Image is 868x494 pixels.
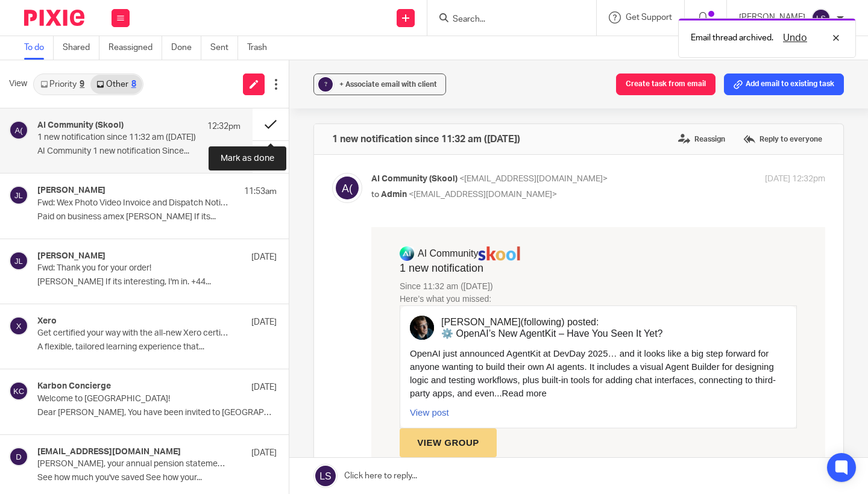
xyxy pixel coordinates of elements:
[28,19,43,34] img: group image
[779,31,811,45] button: Undo
[107,19,149,34] img: skool logo
[28,34,122,48] h1: 1 new notification
[24,10,84,26] img: Pixie
[37,133,200,143] p: 1 new notification since 11:32 am ([DATE])
[70,101,292,111] span: ⚙️ OpenAI’s New AgentKit – Have You Seen It Yet?
[92,320,98,330] span: o
[37,263,229,274] p: Fwd: Thank you for your order!
[765,173,825,186] p: [DATE] 12:32pm
[104,269,133,279] a: 3 hours
[28,53,122,66] div: Since 11:32 am ([DATE])
[251,316,277,328] p: [DATE]
[39,120,415,180] td: OpenAI just announced AgentKit at DevDay 2025… and it looks like a big step forward for anyone wa...
[459,175,608,183] span: <[EMAIL_ADDRESS][DOMAIN_NAME]>
[9,381,28,401] img: svg%3E
[72,269,96,279] a: 5 mins
[9,78,27,90] span: View
[37,120,124,131] h4: AI Community (Skool)
[210,36,238,60] a: Sent
[211,269,214,279] span: •
[37,447,181,457] h4: [EMAIL_ADDRESS][DOMAIN_NAME]
[37,381,111,392] h4: Karbon Concierge
[102,320,105,330] span: l
[318,77,333,92] div: ?
[28,201,125,230] a: View Group
[243,269,275,279] a: 48 hours
[332,133,520,145] h4: 1 new notification since 11:32 am ([DATE])
[207,120,241,133] p: 12:32pm
[28,295,132,304] a: Change notification settings
[37,473,277,483] p: See how much you've saved See how your...
[381,190,407,199] span: Admin
[37,198,229,208] p: Fwd: Wex Photo Video Invoice and Dispatch Notification SI801095
[87,320,92,330] span: k
[9,251,28,270] img: svg%3E
[675,130,728,148] label: Reassign
[9,120,28,140] img: svg%3E
[37,251,105,261] h4: [PERSON_NAME]
[691,32,773,44] p: Email thread archived.
[237,269,241,279] span: •
[70,89,292,101] div: (following) posted:
[39,180,78,190] a: View post
[131,161,175,171] a: Read more
[28,230,311,243] div: Are we sending you too many emails?
[724,73,844,95] button: Add email to existing task
[9,447,28,466] img: svg%3E
[37,146,241,157] p: AI Community 1 new notification Since...
[34,75,90,94] a: Priority9
[46,22,107,31] div: AI Community
[37,459,229,469] p: [PERSON_NAME], your annual pension statement is ready
[37,316,57,327] h4: Xero
[332,173,362,203] img: svg%3E
[37,277,277,287] p: [PERSON_NAME] If its interesting, I'm in. +44...
[171,36,201,60] a: Done
[90,75,142,94] a: Other8
[37,408,277,418] p: Dear [PERSON_NAME], You have been invited to [GEOGRAPHIC_DATA]...
[28,243,311,268] div: We’re bundling up all your email notifications: Hourly
[140,269,169,279] a: 6 hours
[97,320,102,330] span: o
[251,447,277,459] p: [DATE]
[247,36,276,60] a: Trash
[616,73,715,95] button: Create task from email
[108,36,162,60] a: Reassigned
[251,381,277,393] p: [DATE]
[24,36,54,60] a: To do
[283,269,311,279] a: Weekly
[409,190,557,199] span: <[EMAIL_ADDRESS][DOMAIN_NAME]>
[244,186,277,198] p: 11:53am
[313,73,446,95] button: ? + Associate email with client
[371,175,458,183] span: AI Community (Skool)
[70,90,149,100] span: [PERSON_NAME]
[28,66,122,78] div: Here’s what you missed:
[216,269,235,279] a: Daily
[135,269,138,279] span: •
[37,186,105,196] h4: [PERSON_NAME]
[9,186,28,205] img: svg%3E
[371,190,379,199] span: to
[9,316,28,336] img: svg%3E
[740,130,825,148] label: Reply to everyone
[83,320,87,330] span: s
[28,320,105,330] a: Start your ownskool
[37,342,277,352] p: A flexible, tailored learning experience that...
[37,328,229,339] p: Get certified your way with the all-new Xero certification
[339,81,437,88] span: + Associate email with client
[811,8,831,28] img: svg%3E
[37,212,277,222] p: Paid on business amex [PERSON_NAME] If its...
[176,269,209,279] a: 12 hours
[251,251,277,263] p: [DATE]
[80,80,84,89] div: 9
[171,269,174,279] span: •
[28,269,70,279] span: Change to:
[63,36,99,60] a: Shared
[99,269,102,279] span: •
[131,80,136,89] div: 8
[278,269,281,279] span: •
[37,394,229,404] p: Welcome to [GEOGRAPHIC_DATA]!
[39,89,63,113] img: user image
